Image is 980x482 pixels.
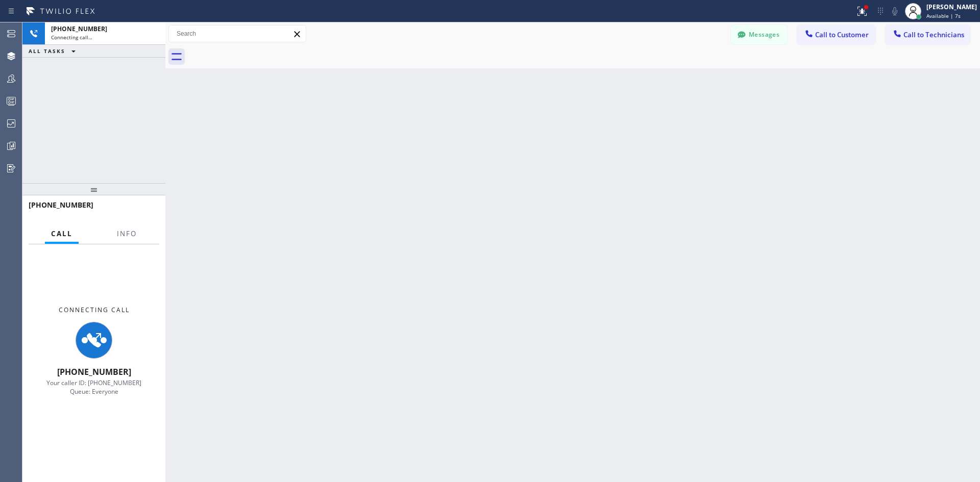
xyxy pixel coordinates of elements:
span: [PHONE_NUMBER] [29,200,93,210]
span: Call to Customer [815,30,869,39]
span: Connecting Call [59,306,130,314]
span: Call [51,229,72,238]
span: ALL TASKS [29,47,65,55]
span: Your caller ID: [PHONE_NUMBER] Queue: Everyone [46,378,141,396]
span: Info [117,229,137,238]
span: [PHONE_NUMBER] [51,24,107,33]
span: Call to Technicians [903,30,964,39]
span: [PHONE_NUMBER] [57,366,131,377]
div: [PERSON_NAME] [926,3,977,11]
button: Call to Technicians [886,25,970,44]
span: Available | 7s [926,12,961,19]
input: Search [169,26,306,42]
button: Mute [888,4,902,18]
button: Info [111,224,143,244]
span: Connecting call… [51,34,92,41]
button: ALL TASKS [22,45,86,57]
button: Call to Customer [797,25,875,44]
button: Messages [731,25,787,44]
button: Call [45,224,79,244]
